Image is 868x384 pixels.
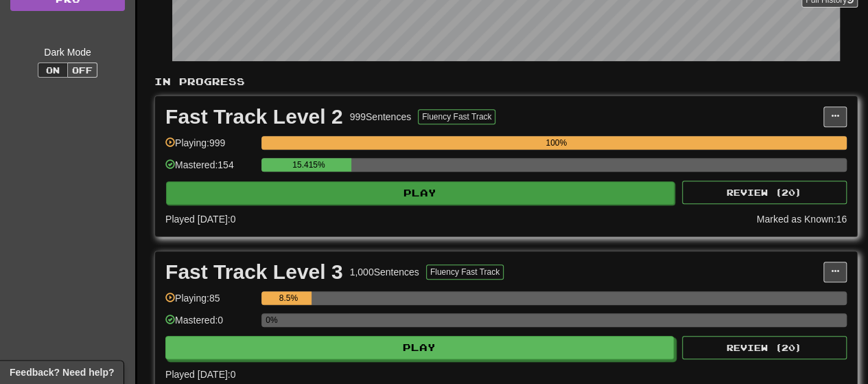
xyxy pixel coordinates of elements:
button: Play [166,181,675,205]
span: Played [DATE]: 0 [165,214,235,225]
button: On [38,63,68,78]
div: Mastered: 0 [165,313,255,336]
div: 8.5% [266,291,311,305]
button: Review (20) [682,181,847,204]
button: Play [165,336,674,359]
button: Review (20) [682,336,847,359]
button: Fluency Fast Track [418,109,495,124]
span: Played [DATE]: 0 [165,369,235,380]
p: In Progress [154,75,858,89]
div: 15.415% [266,158,351,172]
div: Playing: 999 [165,136,255,159]
div: Dark Mode [10,45,125,59]
div: Playing: 85 [165,291,255,314]
div: Marked as Known: 16 [756,212,847,226]
button: Fluency Fast Track [426,264,504,280]
button: Off [67,63,97,78]
div: Fast Track Level 3 [165,262,343,282]
span: Open feedback widget [10,365,114,379]
div: Fast Track Level 2 [165,106,343,127]
div: 1,000 Sentences [350,265,419,279]
div: Mastered: 154 [165,158,255,181]
div: 999 Sentences [350,110,412,124]
div: 100% [266,136,847,150]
